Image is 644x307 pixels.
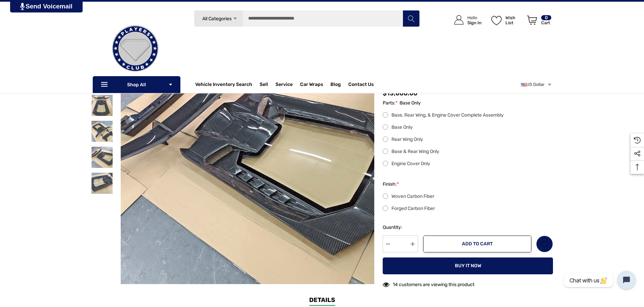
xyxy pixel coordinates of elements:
svg: Top [631,164,644,171]
span: $13,000.00 [383,90,417,97]
div: 14 customers are viewing this product [383,278,474,289]
svg: Recently Viewed [634,137,641,144]
label: Forged Carbon Fiber [383,205,553,213]
label: Rear Wing Only [383,135,553,144]
span: Base Only [400,99,421,107]
span: All Categories [202,16,231,22]
a: Sell [260,78,275,91]
img: Lamborghini Huracan Wing and Huracan Engine Cover [91,173,113,194]
svg: Review Your Cart [527,16,537,25]
label: Finish: [383,180,553,188]
p: 0 [541,15,551,20]
p: Cart [541,20,551,25]
img: Players Club | Cars For Sale [101,15,169,82]
p: Wish List [505,15,523,25]
label: Base, Rear Wing, & Engine Cover Complete Assembly [383,111,553,119]
a: Wish List Wish List [488,8,524,32]
p: Sign In [467,20,481,25]
svg: Icon Line [100,81,110,89]
span: Sell [260,82,268,89]
label: Quantity: [383,223,418,232]
svg: Wish List [491,16,502,25]
label: Engine Cover Only [383,160,553,168]
a: All Categories Icon Arrow Down Icon Arrow Up [194,10,243,27]
button: Search [403,10,419,27]
svg: Icon Arrow Down [233,16,238,21]
p: Hello [467,15,481,20]
span: Car Wraps [300,82,323,89]
a: Details [309,296,335,306]
p: Shop All [93,76,180,93]
a: Vehicle Inventory Search [195,82,252,89]
a: Sign in [446,8,485,32]
a: Wish List [536,236,553,252]
img: Lamborghini Huracan Wing and Huracan Engine Cover [91,95,113,116]
label: Base Only [383,123,553,131]
button: Add to Cart [423,236,531,252]
svg: Wish List [541,240,549,248]
svg: Social Media [634,150,641,157]
a: Service [275,82,293,89]
img: PjwhLS0gR2VuZXJhdG9yOiBHcmF2aXQuaW8gLS0+PHN2ZyB4bWxucz0iaHR0cDovL3d3dy53My5vcmcvMjAwMC9zdmciIHhtb... [20,3,25,10]
label: Woven Carbon Fiber [383,192,553,201]
a: Contact Us [348,82,374,89]
label: Base & Rear Wing Only [383,148,553,156]
a: Blog [330,82,341,89]
a: Cart with 0 items [524,8,552,35]
a: USD [521,78,552,91]
img: Lamborghini Huracan Wing and Huracan Engine Cover [91,147,113,168]
img: Lamborghini Huracan Wing and Huracan Engine Cover [91,121,113,142]
svg: Icon Arrow Down [168,82,173,87]
a: Car Wraps [300,78,330,91]
svg: Icon User Account [454,15,464,25]
label: Parts: [383,99,553,107]
button: Buy it now [383,257,553,274]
